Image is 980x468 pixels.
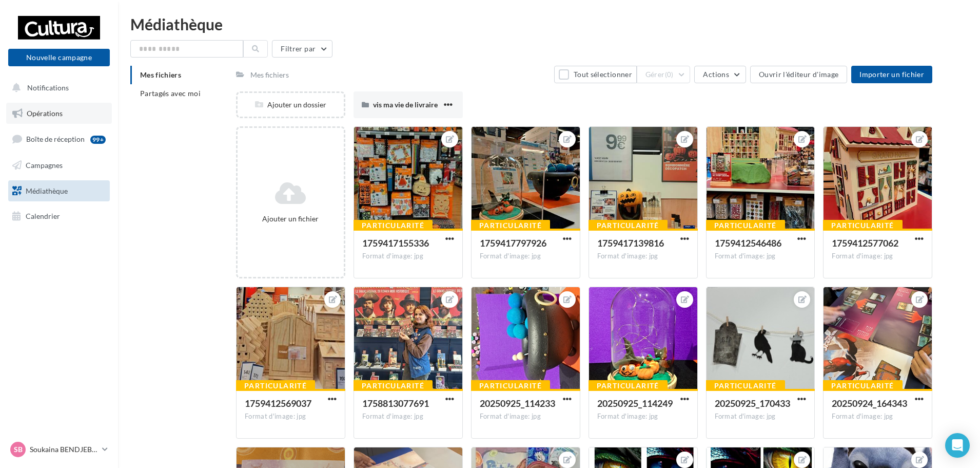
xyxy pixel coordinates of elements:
[945,433,970,458] div: Open Intercom Messenger
[750,66,847,83] button: Ouvrir l'éditeur d'image
[823,380,902,391] div: Particularité
[354,220,433,231] div: Particularité
[26,212,60,220] span: Calendrier
[6,205,112,227] a: Calendrier
[27,109,63,118] span: Opérations
[597,398,673,409] span: 20250925_114249
[130,16,968,32] div: Médiathèque
[832,237,898,249] span: 1759412577062
[140,70,181,79] span: Mes fichiers
[715,237,781,249] span: 1759412546486
[480,398,555,409] span: 20250925_114233
[8,49,110,66] button: Nouvelle campagne
[90,136,106,144] div: 99+
[480,237,546,249] span: 1759417797926
[26,135,85,143] span: Boîte de réception
[362,237,429,249] span: 1759417155336
[362,398,429,409] span: 1758813077691
[362,252,454,261] div: Format d'image: jpg
[597,412,689,421] div: Format d'image: jpg
[250,70,289,80] div: Mes fichiers
[706,380,785,391] div: Particularité
[26,186,68,195] span: Médiathèque
[245,412,337,421] div: Format d'image: jpg
[140,89,201,98] span: Partagés avec moi
[694,66,746,83] button: Actions
[715,412,807,421] div: Format d'image: jpg
[597,237,664,249] span: 1759417139816
[832,398,907,409] span: 20250924_164343
[354,380,433,391] div: Particularité
[832,252,924,261] div: Format d'image: jpg
[6,128,112,150] a: Boîte de réception99+
[8,440,110,459] a: SB Soukaina BENDJEBBOUR
[703,70,729,79] span: Actions
[597,252,689,261] div: Format d'image: jpg
[6,77,108,99] button: Notifications
[471,380,550,391] div: Particularité
[859,70,924,79] span: Importer un fichier
[471,220,550,231] div: Particularité
[6,103,112,124] a: Opérations
[480,412,572,421] div: Format d'image: jpg
[832,412,924,421] div: Format d'image: jpg
[272,40,332,58] button: Filtrer par
[480,252,572,261] div: Format d'image: jpg
[706,220,785,231] div: Particularité
[26,161,63,170] span: Campagnes
[242,214,340,224] div: Ajouter un fichier
[238,100,344,110] div: Ajouter un dossier
[823,220,902,231] div: Particularité
[27,83,69,92] span: Notifications
[589,220,668,231] div: Particularité
[236,380,315,391] div: Particularité
[589,380,668,391] div: Particularité
[373,100,438,109] span: vis ma vie de livraire
[6,180,112,202] a: Médiathèque
[6,155,112,176] a: Campagnes
[245,398,311,409] span: 1759412569037
[14,444,23,455] span: SB
[30,444,98,455] p: Soukaina BENDJEBBOUR
[715,398,790,409] span: 20250925_170433
[665,70,674,79] span: (0)
[362,412,454,421] div: Format d'image: jpg
[851,66,932,83] button: Importer un fichier
[715,252,807,261] div: Format d'image: jpg
[637,66,691,83] button: Gérer(0)
[554,66,636,83] button: Tout sélectionner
